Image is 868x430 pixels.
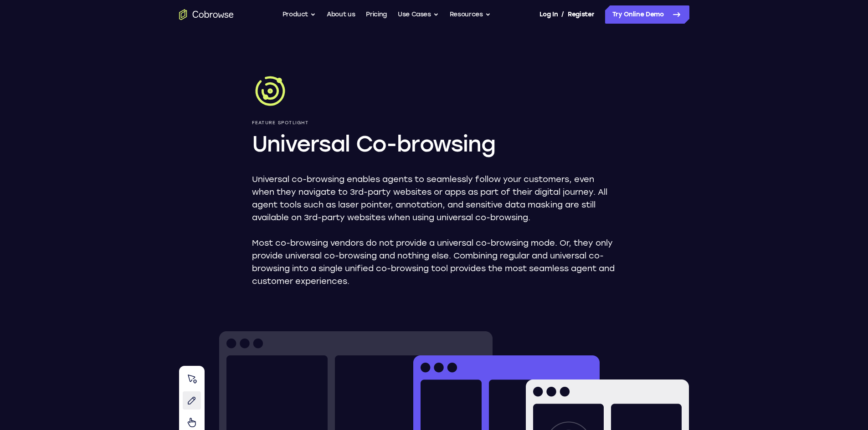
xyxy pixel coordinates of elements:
p: Feature Spotlight [252,120,616,126]
a: Go to the home page [179,9,234,20]
p: Most co-browsing vendors do not provide a universal co-browsing mode. Or, they only provide unive... [252,237,616,288]
span: / [561,9,564,20]
a: Register [568,5,594,24]
p: Universal co-browsing enables agents to seamlessly follow your customers, even when they navigate... [252,173,616,224]
h1: Universal Co-browsing [252,129,616,158]
a: Pricing [366,5,387,24]
a: Try Online Demo [605,5,689,24]
img: Universal Co-browsing [252,73,288,109]
button: Use Cases [398,5,439,24]
a: About us [327,5,355,24]
button: Product [282,5,316,24]
button: Resources [450,5,491,24]
a: Log In [539,5,558,24]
